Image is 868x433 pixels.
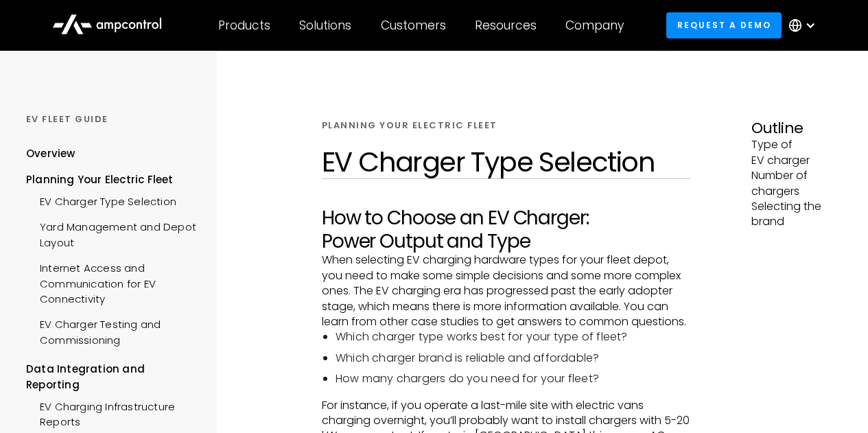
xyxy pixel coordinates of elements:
p: Number of chargers [751,168,842,199]
a: Request a demo [666,12,782,38]
a: EV Charger Type Selection [26,187,176,213]
div: Products [218,18,270,33]
div: Planning Your Electric Fleet [322,119,497,132]
h2: How to Choose an EV Charger: Power Output and Type [322,207,690,253]
li: How many chargers do you need for your fleet? [336,371,690,386]
p: ‍ [751,230,842,245]
div: Customers [381,18,446,33]
li: Which charger type works best for your type of fleet? [336,329,690,344]
div: Overview [26,146,75,161]
div: Planning Your Electric Fleet [26,172,200,187]
p: When selecting EV charging hardware types for your fleet depot, you need to make some simple deci... [322,253,690,329]
a: Yard Management and Depot Layout [26,213,200,254]
div: Solutions [299,18,351,33]
div: Ev Fleet GUIDE [26,113,200,126]
a: EV Charger Testing and Commissioning [26,310,200,351]
div: Company [565,18,624,33]
a: Internet Access and Communication for EV Connectivity [26,254,200,310]
h1: EV Charger Type Selection [322,145,690,178]
div: Resources [475,18,537,33]
p: Type of EV charger [751,137,842,168]
h3: Outline [751,119,842,137]
p: Selecting the brand [751,199,842,230]
li: Which charger brand is reliable and affordable? [336,351,690,366]
div: Data Integration and Reporting [26,362,200,393]
a: Overview [26,146,75,172]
